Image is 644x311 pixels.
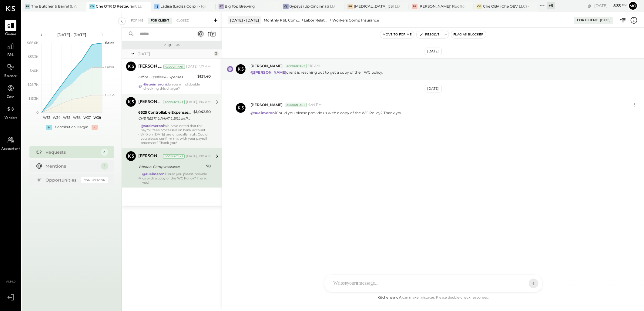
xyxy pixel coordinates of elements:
div: CO [477,4,482,9]
button: Mo [628,1,638,11]
div: Requests [46,149,98,155]
div: [DATE] [425,48,442,55]
text: 0 [36,110,39,115]
div: [DATE] [600,18,610,22]
div: $0 [206,163,211,169]
a: P&L [0,41,21,58]
div: Che OTR (J Restaurant LLC) - Ignite [96,4,142,9]
text: $40K [30,69,39,73]
div: Monthly P&L Comparison [264,18,301,23]
span: Vendors [4,115,17,121]
div: TB [25,4,30,9]
div: For Client [148,18,172,24]
div: Workers Comp Insurance [138,164,204,170]
span: Cash [7,95,15,100]
a: Cash [0,82,21,100]
div: The Butcher & Barrel (L Argento LLC) - [GEOGRAPHIC_DATA] [31,4,77,9]
text: W36 [73,115,81,120]
div: [MEDICAL_DATA] (JSI LLC) - Ignite [354,4,400,9]
div: Closed [173,18,192,24]
div: [DATE], 1:14 AM [186,100,211,105]
div: Big Top Brewing [225,4,255,9]
text: $13.3K [29,96,39,101]
div: PB [347,4,353,9]
a: Accountant [0,134,21,152]
text: W38 [93,115,101,120]
div: copy link [587,2,593,9]
div: For Client [577,18,598,23]
div: Accountant [163,65,185,69]
div: Ladisa (Ladisa Corp.) - Ignite [160,4,206,9]
div: Office Supplies & Expenses [138,74,196,80]
div: [PERSON_NAME] [138,99,162,105]
div: [DATE] [137,51,212,56]
text: W35 [63,115,70,120]
text: COGS [105,93,115,97]
div: Coming Soon [81,177,108,183]
div: Opportunities [46,177,78,183]
p: Could you please provide us with a copy of the WC Policy? Thank you! [250,110,404,115]
strong: @sueimeroni [142,172,166,176]
div: + 9 [547,2,555,9]
span: Balance [4,74,17,79]
a: Queue [0,20,21,37]
span: 1:10 AM [308,64,320,69]
text: $53.3K [28,55,39,59]
div: Contribution Margin [55,125,89,130]
text: Labor [105,65,114,69]
div: Accountant [285,64,307,68]
span: Queue [5,32,16,37]
div: $131.40 [197,73,211,79]
button: Flag as Blocker [451,31,486,38]
div: Gypsys (Up Cincinnati LLC) - Ignite [290,4,336,9]
div: + [46,125,52,130]
div: [DATE], 1:17 AM [186,64,211,69]
div: Mentions [46,163,98,169]
div: 2 [101,162,108,170]
div: CHE RESTAURANT L BILL IMPND 147-4441259 CHE RESTAURANT LLC 082825 [138,115,192,122]
div: Labor Related Expenses [304,18,329,23]
span: Accountant [2,146,20,152]
strong: @sueimeroni [250,111,276,115]
strong: @sueimeroni [141,124,164,128]
div: [DATE] - [DATE] [228,16,261,24]
strong: @[PERSON_NAME] [250,70,286,75]
button: Resolve [417,31,442,38]
strong: @sueimeroni [143,82,167,86]
div: CO [89,4,95,9]
span: 4:44 PM [308,102,322,107]
div: [DATE] - [DATE] [46,32,98,37]
text: W33 [43,115,50,120]
div: We have noted that the payroll fees processed on bank account 3710 on [DATE] are unusually high. ... [141,124,211,145]
div: Accountant [163,154,185,159]
div: L( [154,4,159,9]
span: [PERSON_NAME] [250,63,283,69]
a: Vendors [0,103,21,121]
div: Could you please provide us with a copy of the WC Policy? Thank you! [142,172,211,185]
div: 3 [101,149,108,156]
div: [DATE] [594,3,627,8]
div: G( [283,4,289,9]
text: W37 [83,115,91,120]
text: $66.6K [27,41,39,45]
div: [PERSON_NAME] [138,64,162,70]
div: Workers Comp Insurance [332,18,379,23]
div: $1,042.50 [193,109,211,115]
span: [PERSON_NAME] [250,102,283,107]
text: Sales [105,41,114,45]
div: [PERSON_NAME]' Rooftop - Ignite [418,4,465,9]
div: do you mind double checking this charge? [143,82,211,91]
div: For Me [128,18,146,24]
div: Requests [125,43,219,47]
button: Move to for me [380,31,414,38]
div: - [92,125,98,130]
div: 3 [214,51,219,56]
div: 6525 Controllable Expenses:General & Administrative Expenses:Payroll Processing Fees [138,109,192,115]
p: client is reaching out to get a copy of their WC policy. [250,70,383,75]
div: BT [219,4,224,9]
a: Balance [0,62,21,79]
text: $26.7K [28,82,39,87]
div: SR [412,4,418,9]
text: W34 [53,115,61,120]
div: [DATE] [425,85,442,92]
